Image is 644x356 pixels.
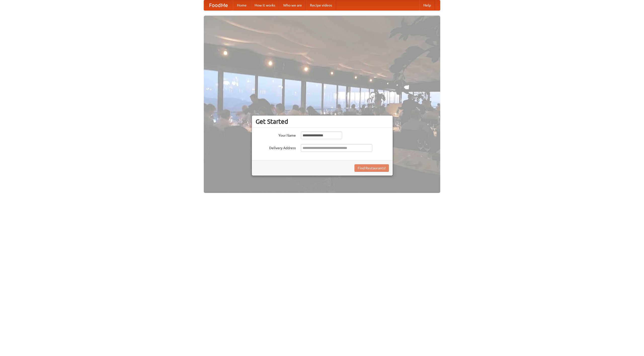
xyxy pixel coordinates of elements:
a: How it works [251,0,279,10]
label: Your Name [256,132,296,138]
a: FoodMe [204,0,233,10]
a: Home [233,0,251,10]
label: Delivery Address [256,144,296,150]
h3: Get Started [256,118,389,125]
button: Find Restaurants! [354,164,389,172]
a: Help [419,0,435,10]
a: Who we are [279,0,306,10]
a: Recipe videos [306,0,336,10]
